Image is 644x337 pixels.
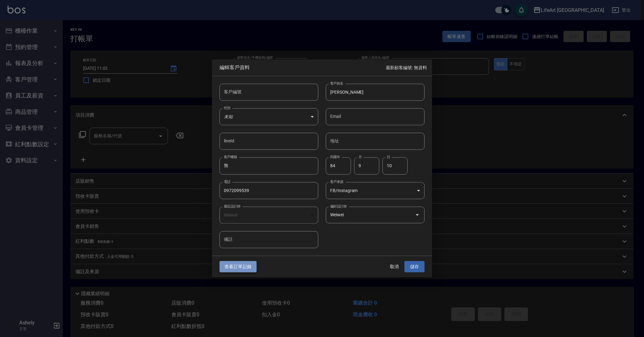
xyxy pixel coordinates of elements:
[330,204,347,208] label: 偏好設計師
[386,64,427,71] p: 最新顧客編號: 無資料
[404,261,425,273] button: 儲存
[224,114,233,119] em: 未知
[224,204,240,208] label: 最近設計師
[330,81,343,86] label: 客戶姓名
[224,105,230,110] label: 性別
[387,155,390,159] label: 日
[224,155,237,159] label: 客戶暱稱
[358,155,362,159] label: 月
[219,261,257,273] button: 查看訂單記錄
[330,179,343,184] label: 客戶來源
[330,155,340,159] label: 民國年
[224,179,230,184] label: 電話
[384,261,404,273] button: 取消
[219,64,386,71] span: 編輯客戶資料
[326,182,425,199] div: FB/Instagram
[219,207,318,224] div: Weiwei
[412,210,422,220] button: Open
